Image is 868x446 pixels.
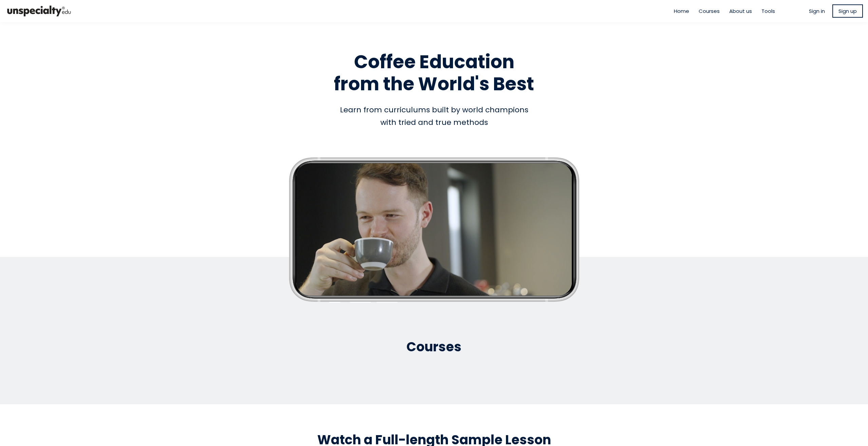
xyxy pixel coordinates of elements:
a: Sign up [832,4,863,18]
a: Home [674,7,689,15]
img: bc390a18feecddb333977e298b3a00a1.png [5,3,73,19]
div: Learn from curriculums built by world champions with tried and true methods [241,104,627,129]
a: About us [729,7,752,15]
h1: Coffee Education from the World's Best [241,51,627,95]
h2: Courses [241,338,627,355]
span: Sign up [838,7,857,15]
a: Sign in [809,7,825,15]
a: Courses [699,7,720,15]
a: Tools [761,7,775,15]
